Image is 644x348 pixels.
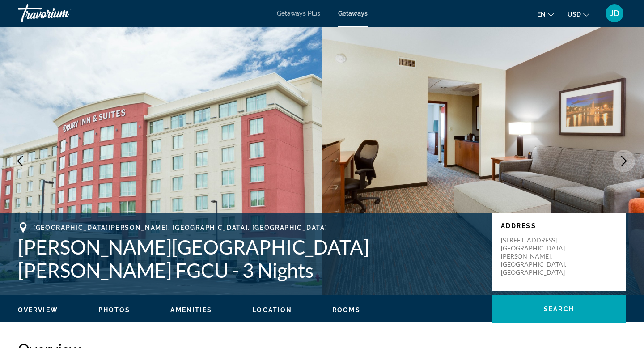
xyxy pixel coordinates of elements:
[537,11,546,18] span: en
[18,235,483,282] h1: [PERSON_NAME][GEOGRAPHIC_DATA][PERSON_NAME] FGCU - 3 Nights
[501,222,617,229] p: Address
[252,306,292,314] span: Location
[603,4,626,23] button: User Menu
[492,295,626,323] button: Search
[170,306,212,314] button: Amenities
[568,8,589,21] button: Change currency
[18,306,58,314] button: Overview
[610,9,619,18] span: JD
[98,306,131,314] button: Photos
[501,236,572,276] p: [STREET_ADDRESS] [GEOGRAPHIC_DATA][PERSON_NAME], [GEOGRAPHIC_DATA], [GEOGRAPHIC_DATA]
[332,306,360,314] button: Rooms
[544,306,574,313] span: Search
[18,2,107,25] a: Travorium
[9,150,31,172] button: Previous image
[98,306,131,314] span: Photos
[277,10,320,17] a: Getaways Plus
[33,224,327,231] span: [GEOGRAPHIC_DATA][PERSON_NAME], [GEOGRAPHIC_DATA], [GEOGRAPHIC_DATA]
[170,306,212,314] span: Amenities
[537,8,554,21] button: Change language
[613,150,635,172] button: Next image
[252,306,292,314] button: Location
[332,306,360,314] span: Rooms
[18,306,58,314] span: Overview
[568,11,581,18] span: USD
[338,10,368,17] a: Getaways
